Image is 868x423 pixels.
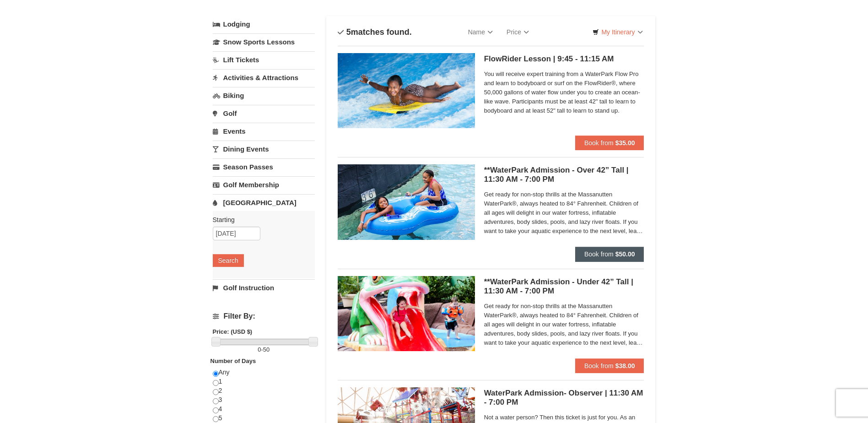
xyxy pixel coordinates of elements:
span: Book from [584,139,614,146]
a: Season Passes [213,158,315,175]
span: Get ready for non-stop thrills at the Massanutten WaterPark®, always heated to 84° Fahrenheit. Ch... [484,302,644,347]
img: 6619917-732-e1c471e4.jpg [338,276,475,351]
strong: $50.00 [615,250,635,258]
a: [GEOGRAPHIC_DATA] [213,194,315,211]
span: 0 [258,346,261,353]
h5: **WaterPark Admission - Over 42” Tall | 11:30 AM - 7:00 PM [484,166,644,184]
a: Activities & Attractions [213,69,315,86]
strong: $38.00 [615,362,635,369]
button: Book from $38.00 [575,358,644,373]
h4: matches found. [338,27,412,37]
a: Golf Membership [213,176,315,193]
span: You will receive expert training from a WaterPark Flow Pro and learn to bodyboard or surf on the ... [484,70,644,115]
h5: **WaterPark Admission - Under 42” Tall | 11:30 AM - 7:00 PM [484,277,644,296]
button: Book from $35.00 [575,136,644,150]
h5: WaterPark Admission- Observer | 11:30 AM - 7:00 PM [484,389,644,407]
a: Golf Instruction [213,279,315,296]
span: 50 [263,346,270,353]
span: 5 [346,27,351,37]
img: 6619917-720-80b70c28.jpg [338,164,475,239]
h5: FlowRider Lesson | 9:45 - 11:15 AM [484,54,644,64]
a: Lift Tickets [213,51,315,68]
label: - [213,345,315,354]
img: 6619917-216-363963c7.jpg [338,53,475,128]
strong: $35.00 [615,139,635,146]
span: Book from [584,250,614,258]
a: My Itinerary [587,25,648,39]
a: Name [461,23,500,41]
a: Golf [213,105,315,122]
button: Book from $50.00 [575,247,644,261]
strong: Price: (USD $) [213,328,253,335]
h4: Filter By: [213,312,315,320]
strong: Number of Days [210,358,256,364]
a: Biking [213,87,315,104]
a: Lodging [213,16,315,33]
a: Snow Sports Lessons [213,33,315,50]
a: Events [213,123,315,140]
span: Get ready for non-stop thrills at the Massanutten WaterPark®, always heated to 84° Fahrenheit. Ch... [484,190,644,236]
button: Search [213,254,244,267]
a: Dining Events [213,141,315,157]
label: Starting [213,215,308,224]
span: Book from [584,362,614,369]
a: Price [500,23,536,41]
